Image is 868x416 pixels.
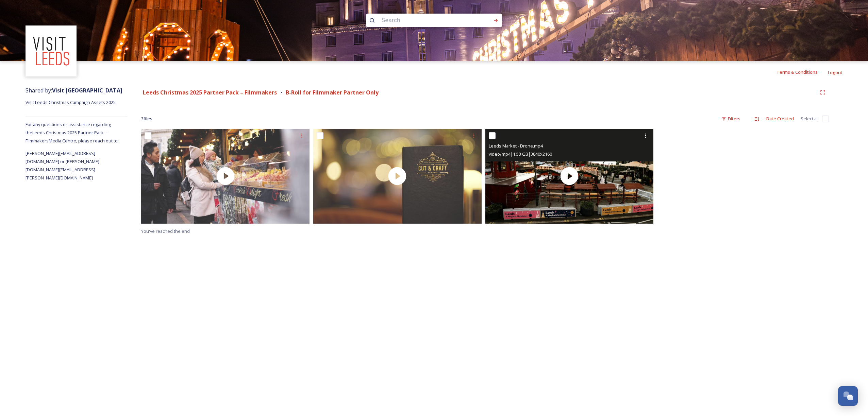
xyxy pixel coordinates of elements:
span: Terms & Conditions [777,69,818,75]
button: Open Chat [838,386,858,406]
span: Select all [801,116,819,122]
div: Date Created [763,112,797,125]
span: [PERSON_NAME][EMAIL_ADDRESS][DOMAIN_NAME] or [PERSON_NAME][DOMAIN_NAME][EMAIL_ADDRESS][PERSON_NAM... [26,150,99,181]
a: Terms & Conditions [777,68,828,76]
img: thumbnail [313,129,482,223]
span: Leeds Market - Drone.mp4 [489,143,543,149]
span: 3 file s [141,116,152,122]
strong: Visit [GEOGRAPHIC_DATA] [52,87,122,94]
div: Filters [718,112,744,125]
span: You've reached the end [141,228,190,234]
img: thumbnail [141,129,310,223]
strong: Leeds Christmas 2025 Partner Pack – Filmmakers [143,89,277,96]
span: Visit Leeds Christmas Campaign Assets 2025 [26,99,116,105]
img: download%20(3).png [27,27,76,76]
strong: B-Roll for Filmmaker Partner Only [286,89,379,96]
span: For any questions or assistance regarding the Leeds Christmas 2025 Partner Pack – Filmmakers Medi... [26,121,119,144]
img: thumbnail [485,129,654,223]
span: video/mp4 | 1.53 GB | 3840 x 2160 [489,151,552,157]
span: Logout [828,69,842,75]
input: Search [378,13,471,28]
span: Shared by: [26,87,122,94]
